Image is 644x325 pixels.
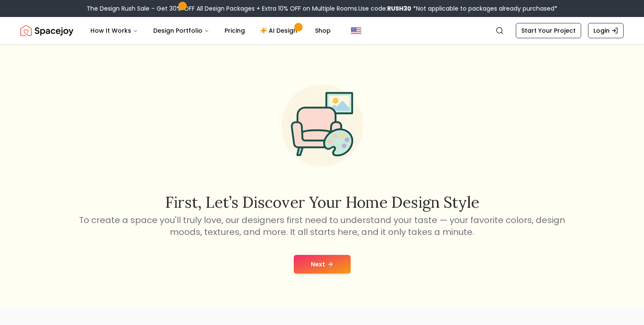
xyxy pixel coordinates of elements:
a: AI Design [253,22,307,39]
span: Use code: [358,4,411,13]
a: Shop [308,22,337,39]
a: Login [588,23,624,38]
img: Start Style Quiz Illustration [268,71,377,180]
a: Pricing [218,22,252,39]
img: United States [351,25,361,36]
button: Design Portfolio [146,22,216,39]
nav: Global [20,17,624,44]
a: Start Your Project [516,23,581,38]
b: RUSH30 [387,4,411,13]
button: How It Works [84,22,145,39]
h2: First, let’s discover your home design style [78,194,567,211]
button: Next [294,255,351,274]
a: Spacejoy [20,22,73,39]
span: *Not applicable to packages already purchased* [411,4,557,13]
img: Spacejoy Logo [20,22,73,39]
div: The Design Rush Sale – Get 30% OFF All Design Packages + Extra 10% OFF on Multiple Rooms. [87,4,557,13]
p: To create a space you'll truly love, our designers first need to understand your taste — your fav... [78,214,567,238]
nav: Main [84,22,337,39]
